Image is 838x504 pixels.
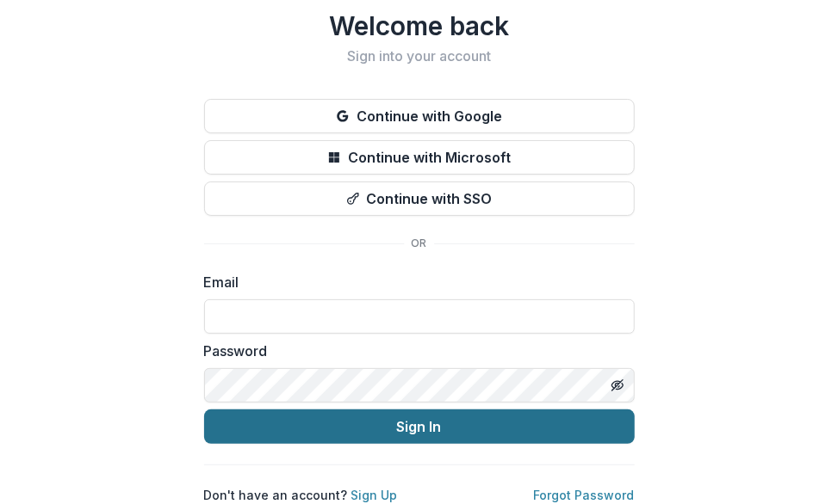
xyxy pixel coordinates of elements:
button: Continue with Microsoft [204,140,635,175]
a: Sign Up [351,488,398,502]
h2: Sign into your account [204,48,635,65]
h1: Welcome back [204,10,635,41]
button: Continue with SSO [204,181,635,216]
a: Forgot Password [534,488,635,502]
button: Sign In [204,409,635,444]
p: Don't have an account? [204,486,398,504]
button: Continue with Google [204,99,635,133]
button: Toggle password visibility [604,372,631,399]
label: Password [204,341,624,361]
label: Email [204,272,624,292]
